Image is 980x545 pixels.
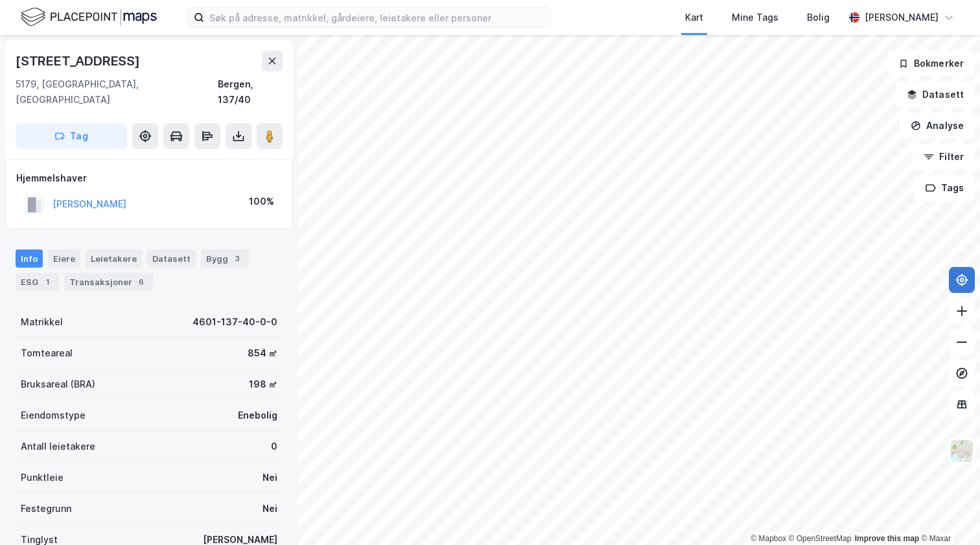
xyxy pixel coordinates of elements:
[16,170,282,186] div: Hjemmelshaver
[262,501,277,516] div: Nei
[900,113,975,139] button: Analyse
[855,534,919,543] a: Improve this map
[21,501,71,516] div: Festegrunn
[16,123,127,149] button: Tag
[231,252,244,265] div: 3
[950,439,974,463] img: Z
[64,273,153,291] div: Transaksjoner
[913,144,975,170] button: Filter
[16,76,218,108] div: 5179, [GEOGRAPHIC_DATA], [GEOGRAPHIC_DATA]
[685,10,703,25] div: Kart
[16,249,43,268] div: Info
[751,534,786,543] a: Mapbox
[86,249,142,268] div: Leietakere
[135,275,148,288] div: 6
[147,249,196,268] div: Datasett
[789,534,852,543] a: OpenStreetMap
[271,439,277,454] div: 0
[21,6,157,29] img: logo.f888ab2527a4732fd821a326f86c7f29.svg
[48,249,80,268] div: Eiere
[204,8,550,27] input: Søk på adresse, matrikkel, gårdeiere, leietakere eller personer
[896,82,975,108] button: Datasett
[21,345,73,361] div: Tomteareal
[887,51,975,76] button: Bokmerker
[915,175,975,201] button: Tags
[16,273,59,291] div: ESG
[238,408,277,423] div: Enebolig
[249,194,274,209] div: 100%
[248,345,277,361] div: 854 ㎡
[262,470,277,485] div: Nei
[807,10,830,25] div: Bolig
[218,76,283,108] div: Bergen, 137/40
[201,249,249,268] div: Bygg
[732,10,778,25] div: Mine Tags
[192,314,277,330] div: 4601-137-40-0-0
[21,408,86,423] div: Eiendomstype
[865,10,939,25] div: [PERSON_NAME]
[21,314,63,330] div: Matrikkel
[16,51,143,71] div: [STREET_ADDRESS]
[21,470,64,485] div: Punktleie
[21,439,95,454] div: Antall leietakere
[249,377,277,392] div: 198 ㎡
[915,483,980,545] iframe: Chat Widget
[41,275,54,288] div: 1
[21,377,95,392] div: Bruksareal (BRA)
